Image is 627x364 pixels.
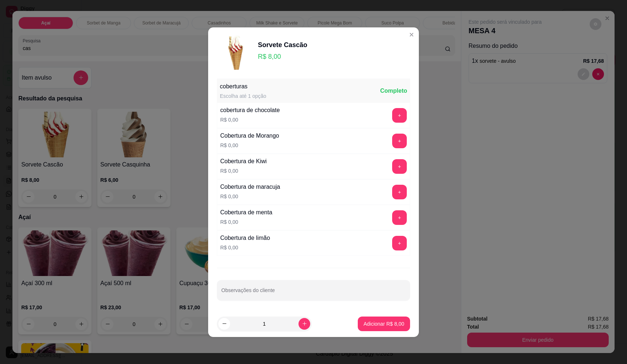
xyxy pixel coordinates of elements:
[220,218,272,226] p: R$ 0,00
[258,40,307,50] div: Sorvete Cascão
[220,244,270,251] p: R$ 0,00
[392,185,407,199] button: add
[220,234,270,242] div: Cobertura de limão
[392,134,407,148] button: add
[220,193,280,200] p: R$ 0,00
[220,82,266,91] div: coberturas
[220,92,266,100] div: Escolha até 1 opção
[220,157,267,166] div: Cobertura de Kiwi
[299,318,310,330] button: increase-product-quantity
[392,108,407,123] button: add
[258,51,307,62] p: R$ 8,00
[220,106,280,115] div: cobertura de chocolate
[217,33,254,70] img: product-image
[218,318,230,330] button: decrease-product-quantity
[392,159,407,174] button: add
[221,290,406,297] input: Observações do cliente
[380,87,407,95] div: Completo
[220,167,267,175] p: R$ 0,00
[220,142,279,149] p: R$ 0,00
[220,116,280,123] p: R$ 0,00
[220,131,279,140] div: Cobertura de Morango
[392,210,407,225] button: add
[364,320,404,327] p: Adicionar R$ 8,00
[406,29,417,41] button: Close
[358,317,410,331] button: Adicionar R$ 8,00
[220,183,280,191] div: Cobertura de maracuja
[392,236,407,250] button: add
[220,208,272,217] div: Cobertura de menta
